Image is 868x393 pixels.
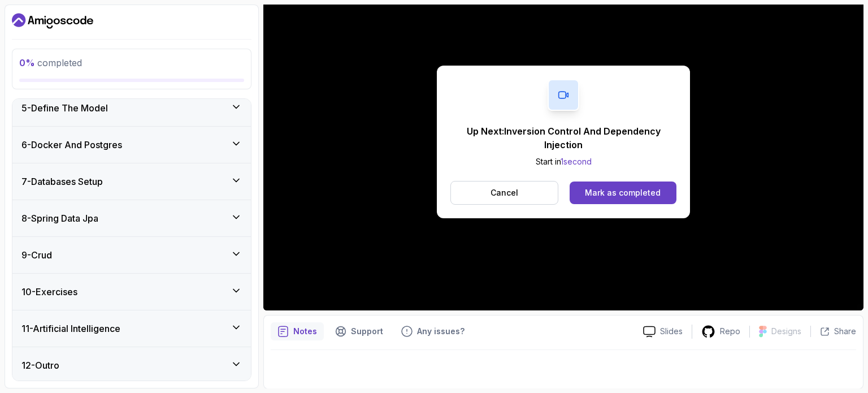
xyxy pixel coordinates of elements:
[351,326,383,337] p: Support
[810,326,856,337] button: Share
[720,326,740,337] p: Repo
[21,101,108,115] h3: 5 - Define The Model
[834,326,856,337] p: Share
[12,237,251,273] button: 9-Crud
[561,157,592,166] span: 1 second
[12,200,251,236] button: 8-Spring Data Jpa
[585,187,661,198] div: Mark as completed
[12,127,251,163] button: 6-Docker And Postgres
[12,347,251,383] button: 12-Outro
[450,156,676,167] p: Start in
[271,322,324,340] button: notes button
[491,187,518,198] p: Cancel
[450,181,558,205] button: Cancel
[12,163,251,200] button: 7-Databases Setup
[450,124,676,152] p: Up Next: Inversion Control And Dependency Injection
[293,326,317,337] p: Notes
[570,182,676,204] button: Mark as completed
[21,322,120,335] h3: 11 - Artificial Intelligence
[21,285,77,299] h3: 10 - Exercises
[692,325,749,339] a: Repo
[660,326,683,337] p: Slides
[634,326,692,338] a: Slides
[12,90,251,126] button: 5-Define The Model
[21,138,122,152] h3: 6 - Docker And Postgres
[394,322,471,340] button: Feedback button
[21,175,103,188] h3: 7 - Databases Setup
[12,274,251,310] button: 10-Exercises
[21,359,59,372] h3: 12 - Outro
[12,12,93,30] a: Dashboard
[771,326,801,337] p: Designs
[417,326,465,337] p: Any issues?
[12,310,251,347] button: 11-Artificial Intelligence
[19,57,82,68] span: completed
[21,248,52,262] h3: 9 - Crud
[328,322,390,340] button: Support button
[19,57,35,68] span: 0 %
[21,211,98,225] h3: 8 - Spring Data Jpa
